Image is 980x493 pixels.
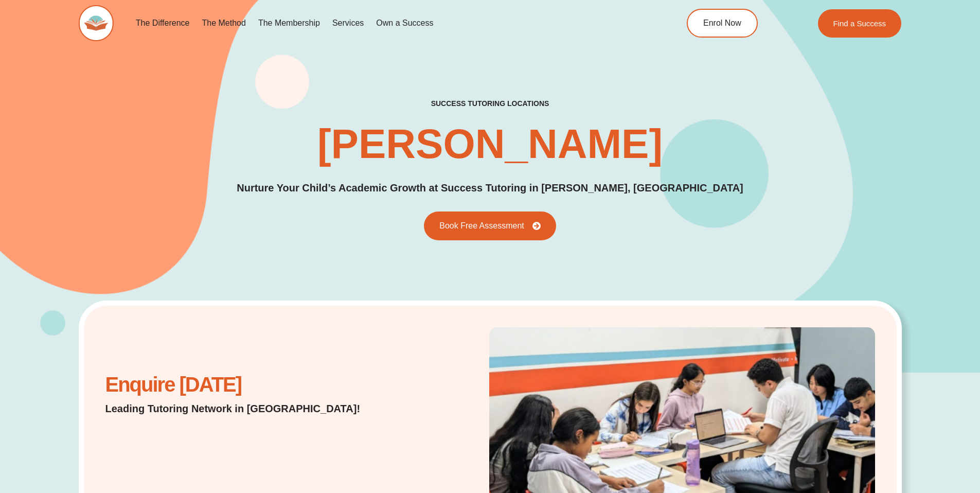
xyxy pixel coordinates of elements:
[431,99,549,108] h2: success tutoring locations
[424,212,556,240] a: Book Free Assessment
[703,19,741,27] span: Enrol Now
[818,9,902,38] a: Find a Success
[130,11,196,35] a: The Difference
[105,378,387,391] h2: Enquire [DATE]
[439,222,524,230] span: Book Free Assessment
[370,11,439,35] a: Own a Success
[687,9,758,38] a: Enrol Now
[195,11,252,35] a: The Method
[105,401,387,416] p: Leading Tutoring Network in [GEOGRAPHIC_DATA]!
[237,180,743,196] p: Nurture Your Child’s Academic Growth at Success Tutoring in [PERSON_NAME], [GEOGRAPHIC_DATA]
[317,124,663,165] h1: [PERSON_NAME]
[130,11,640,35] nav: Menu
[252,11,326,35] a: The Membership
[326,11,370,35] a: Services
[833,20,886,27] span: Find a Success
